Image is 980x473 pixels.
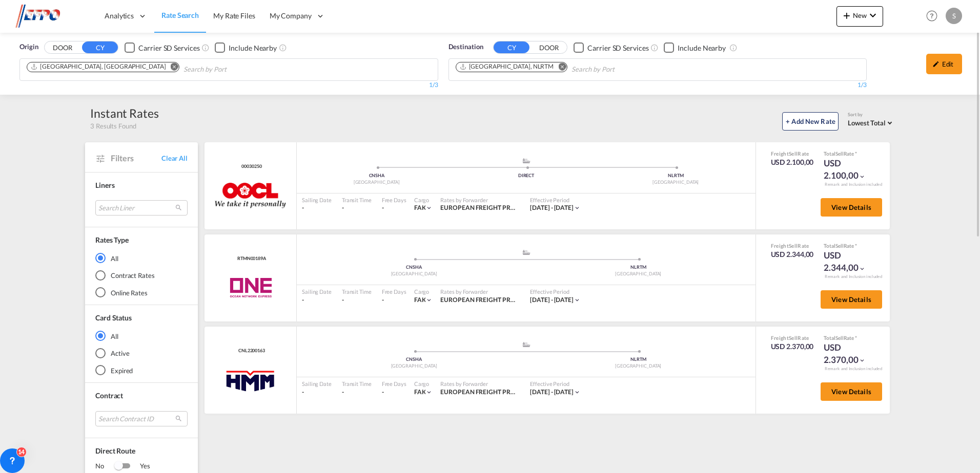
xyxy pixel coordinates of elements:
[302,179,452,186] div: [GEOGRAPHIC_DATA]
[302,173,452,179] div: CNSHA
[452,173,601,179] div: DIRECT
[239,163,261,170] span: 00030250
[95,235,129,245] div: Rates Type
[821,382,882,401] button: View Details
[90,121,136,131] span: 3 Results Found
[526,271,751,277] div: [GEOGRAPHIC_DATA]
[729,44,738,52] md-icon: Unchecked: Ignores neighbouring ports when fetching rates.Checked : Includes neighbouring ports w...
[824,242,875,249] div: Total Rate
[867,9,879,21] md-icon: icon-chevron-down
[946,8,962,24] div: S
[854,335,857,341] span: Subject to Remarks
[302,204,332,212] div: -
[571,61,669,78] input: Search by Port
[530,288,581,295] div: Effective Period
[574,204,581,211] md-icon: icon-chevron-down
[302,363,526,370] div: [GEOGRAPHIC_DATA]
[854,243,857,249] span: Subject to Remarks
[587,43,648,53] div: Carrier SD Services
[342,388,372,397] div: -
[789,335,798,341] span: Sell
[841,11,879,19] span: New
[95,313,132,323] div: Card Status
[454,59,673,78] md-chips-wrap: Chips container. Use arrow keys to select chips.
[95,365,188,376] md-radio-button: Expired
[425,204,433,211] md-icon: icon-chevron-down
[817,274,890,279] div: Remark and Inclusion included
[520,342,533,347] md-icon: assets/icons/custom/ship-fill.svg
[494,41,529,53] button: CY
[824,157,875,182] div: USD 2.100,00
[302,288,332,295] div: Sailing Date
[414,204,426,211] span: FAK
[848,112,895,118] div: Sort by
[414,296,426,304] span: FAK
[835,150,844,157] span: Sell
[854,150,857,157] span: Subject to Remarks
[650,44,659,52] md-icon: Unchecked: Search for CY (Container Yard) services for all selected carriers.Checked : Search for...
[30,62,168,71] div: Press delete to remove this chip.
[440,296,563,304] span: EUROPEAN FREIGHT PROCUREMENT ORG
[223,367,277,393] img: HMM
[835,335,844,341] span: Sell
[821,198,882,217] button: View Details
[382,204,384,212] div: -
[215,183,287,208] img: OOCL
[95,288,188,298] md-radio-button: Online Rates
[789,150,798,157] span: Sell
[440,380,520,388] div: Rates by Forwarder
[382,296,384,305] div: -
[771,249,814,260] div: USD 2.344,00
[342,196,372,204] div: Transit Time
[425,389,433,396] md-icon: icon-chevron-down
[302,196,332,204] div: Sailing Date
[520,250,533,255] md-icon: assets/icons/custom/ship-fill.svg
[530,296,574,304] span: [DATE] - [DATE]
[270,11,312,21] span: My Company
[574,389,581,396] md-icon: icon-chevron-down
[678,43,726,53] div: Include Nearby
[821,290,882,309] button: View Details
[414,196,433,204] div: Cargo
[25,59,285,78] md-chips-wrap: Chips container. Use arrow keys to select chips.
[302,380,332,388] div: Sailing Date
[831,203,871,211] span: View Details
[530,296,574,305] div: 26 Aug 2025 - 15 Sep 2025
[236,348,265,354] div: Contract / Rate Agreement / Tariff / Spot Pricing Reference Number: CNL2200163
[831,295,871,304] span: View Details
[95,331,188,341] md-radio-button: All
[95,461,114,471] span: No
[459,62,556,71] div: Press delete to remove this chip.
[239,163,261,170] div: Contract / Rate Agreement / Tariff / Spot Pricing Reference Number: 00030250
[859,265,866,272] md-icon: icon-chevron-down
[19,42,38,52] span: Origin
[526,363,751,370] div: [GEOGRAPHIC_DATA]
[552,62,567,73] button: Remove
[932,60,940,68] md-icon: icon-pencil
[601,179,750,186] div: [GEOGRAPHIC_DATA]
[440,388,563,396] span: EUROPEAN FREIGHT PROCUREMENT ORG
[848,116,895,128] md-select: Select: Lowest Total
[342,380,372,388] div: Transit Time
[664,42,726,53] md-checkbox: Checkbox No Ink
[235,255,266,262] span: RTMN00189A
[574,296,581,304] md-icon: icon-chevron-down
[342,296,372,305] div: -
[574,42,648,53] md-checkbox: Checkbox No Ink
[440,196,520,204] div: Rates by Forwarder
[414,288,433,295] div: Cargo
[771,150,814,157] div: Freight Rate
[218,275,283,300] img: ONE
[448,81,867,90] div: 1/3
[782,112,839,131] button: + Add New Rate
[302,388,332,397] div: -
[824,150,875,157] div: Total Rate
[45,42,80,54] button: DOOR
[213,11,255,20] span: My Rate Files
[824,341,875,366] div: USD 2.370,00
[19,81,438,90] div: 1/3
[601,173,750,179] div: NLRTM
[382,380,406,388] div: Free Days
[531,42,567,54] button: DOOR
